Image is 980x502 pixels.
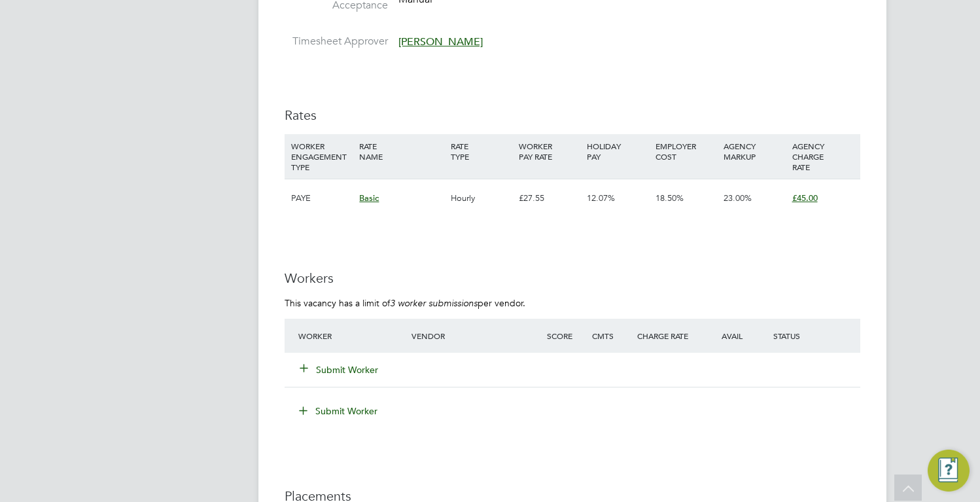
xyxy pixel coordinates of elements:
[447,134,516,168] div: RATE TYPE
[702,324,770,348] div: Avail
[398,35,483,48] span: [PERSON_NAME]
[390,297,478,309] em: 3 worker submissions
[587,192,615,204] span: 12.07%
[516,179,584,217] div: £27.55
[792,192,818,204] span: £45.00
[724,192,752,204] span: 23.00%
[928,450,970,492] button: Engage Resource Center
[447,179,516,217] div: Hourly
[288,179,356,217] div: PAYE
[300,363,379,376] button: Submit Worker
[356,134,447,168] div: RATE NAME
[359,192,379,204] span: Basic
[589,324,634,348] div: Cmts
[285,35,388,48] label: Timesheet Approver
[285,107,860,124] h3: Rates
[789,134,857,179] div: AGENCY CHARGE RATE
[288,134,356,179] div: WORKER ENGAGEMENT TYPE
[516,134,584,168] div: WORKER PAY RATE
[295,324,408,348] div: Worker
[290,401,388,421] button: Submit Worker
[652,134,720,168] div: EMPLOYER COST
[285,297,860,309] p: This vacancy has a limit of per vendor.
[634,324,702,348] div: Charge Rate
[770,324,860,348] div: Status
[285,270,860,287] h3: Workers
[720,134,788,168] div: AGENCY MARKUP
[408,324,544,348] div: Vendor
[544,324,589,348] div: Score
[584,134,652,168] div: HOLIDAY PAY
[656,192,684,204] span: 18.50%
